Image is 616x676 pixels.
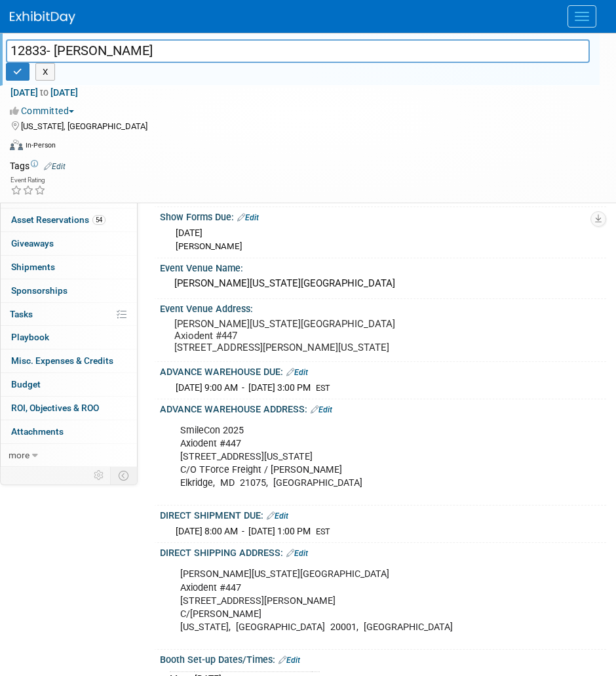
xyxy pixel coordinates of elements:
span: [DATE] [DATE] [10,87,79,98]
a: Misc. Expenses & Credits [1,349,137,372]
span: 54 [92,215,106,225]
div: Booth Set-up Dates/Times: [160,650,606,667]
a: Budget [1,373,137,396]
a: Edit [286,549,308,558]
a: Edit [44,162,66,171]
div: ADVANCE WAREHOUSE DUE: [160,362,606,379]
span: Misc. Expenses & Credits [11,355,113,366]
div: Event Venue Address: [160,299,606,315]
a: Shipments [1,256,137,279]
span: more [9,450,29,460]
img: ExhibitDay [10,11,75,24]
span: EST [316,383,330,393]
span: Shipments [11,262,55,272]
a: Edit [279,656,300,665]
a: Edit [286,368,308,377]
a: Giveaways [1,232,137,255]
span: Giveaways [11,238,54,249]
a: Playbook [1,326,137,349]
div: Event Format [10,138,600,157]
div: ADVANCE WAREHOUSE ADDRESS: [160,399,606,416]
div: [PERSON_NAME][US_STATE][GEOGRAPHIC_DATA] Axiodent #447 [STREET_ADDRESS][PERSON_NAME] C/[PERSON_NA... [171,561,582,640]
div: [PERSON_NAME][US_STATE][GEOGRAPHIC_DATA] [170,273,596,294]
a: Tasks [1,303,137,326]
span: EST [316,527,330,536]
span: [DATE] 9:00 AM - [DATE] 3:00 PM [176,382,311,393]
span: Playbook [11,332,49,342]
td: Toggle Event Tabs [111,467,138,484]
div: Show Forms Due: [160,207,606,224]
span: ROI, Objectives & ROO [11,403,99,413]
div: In-Person [25,140,56,150]
a: Attachments [1,420,137,443]
a: Sponsorships [1,279,137,302]
div: [PERSON_NAME] [176,241,596,253]
span: [DATE] [176,228,202,238]
span: to [38,87,50,98]
div: Event Rating [10,177,46,184]
img: Format-Inperson.png [10,140,23,150]
span: [DATE] 8:00 AM - [DATE] 1:00 PM [176,526,311,536]
span: [US_STATE], [GEOGRAPHIC_DATA] [21,121,147,131]
span: Attachments [11,426,64,437]
span: Asset Reservations [11,214,106,225]
a: ROI, Objectives & ROO [1,397,137,420]
div: DIRECT SHIPMENT DUE: [160,506,606,523]
div: DIRECT SHIPPING ADDRESS: [160,543,606,560]
a: more [1,444,137,467]
span: Sponsorships [11,285,67,296]
div: SmileCon 2025 Axiodent #447 [STREET_ADDRESS][US_STATE] C/O TForce Freight / [PERSON_NAME] Elkridg... [171,418,582,496]
td: Tags [10,159,66,172]
a: Edit [237,213,259,222]
button: X [35,63,56,81]
span: Budget [11,379,41,389]
a: Edit [311,405,332,414]
pre: [PERSON_NAME][US_STATE][GEOGRAPHIC_DATA] Axiodent #447 [STREET_ADDRESS][PERSON_NAME][US_STATE] [174,318,592,353]
td: Personalize Event Tab Strip [88,467,111,484]
a: Asset Reservations54 [1,209,137,231]
a: Edit [267,511,288,521]
button: Committed [10,104,79,117]
span: Tasks [10,309,33,319]
button: Menu [568,5,596,28]
div: Event Venue Name: [160,258,606,275]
